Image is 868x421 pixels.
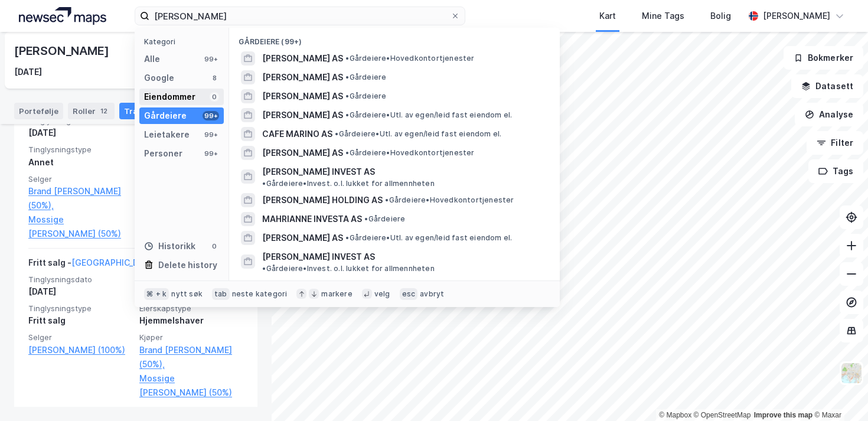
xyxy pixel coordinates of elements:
[28,126,132,140] div: [DATE]
[659,411,691,419] a: Mapbox
[694,411,751,419] a: OpenStreetMap
[28,275,132,285] span: Tinglysningsdato
[119,103,200,119] div: Transaksjoner
[28,184,132,213] a: Brand [PERSON_NAME] (50%),
[28,285,132,299] div: [DATE]
[149,7,451,25] input: Søk på adresse, matrikkel, gårdeiere, leietakere eller personer
[14,41,111,60] div: [PERSON_NAME]
[98,105,110,117] div: 12
[139,343,243,371] a: Brand [PERSON_NAME] (50%),
[262,51,343,66] span: [PERSON_NAME] AS
[840,362,863,384] img: Z
[144,288,169,300] div: ⌘ + k
[364,214,405,224] span: Gårdeiere
[144,37,224,46] div: Kategori
[262,146,343,160] span: [PERSON_NAME] AS
[791,74,863,98] button: Datasett
[262,264,266,273] span: •
[203,54,219,64] div: 99+
[807,131,863,155] button: Filter
[28,256,200,275] div: Fritt salg -
[262,108,343,122] span: [PERSON_NAME] AS
[158,258,217,272] div: Delete history
[345,54,349,63] span: •
[345,73,386,82] span: Gårdeiere
[262,127,332,141] span: CAFE MARINO AS
[203,130,219,139] div: 99+
[139,314,243,328] div: Hjemmelshaver
[232,289,288,299] div: neste kategori
[144,90,195,104] div: Eiendommer
[784,46,863,70] button: Bokmerker
[262,179,266,188] span: •
[321,289,352,299] div: markere
[345,110,349,119] span: •
[203,111,219,120] div: 99+
[144,109,187,123] div: Gårdeiere
[171,289,203,299] div: nytt søk
[420,289,444,299] div: avbryt
[345,233,349,242] span: •
[345,110,512,120] span: Gårdeiere • Utl. av egen/leid fast eiendom el.
[262,70,343,84] span: [PERSON_NAME] AS
[345,233,512,243] span: Gårdeiere • Utl. av egen/leid fast eiendom el.
[28,343,132,357] a: [PERSON_NAME] (100%)
[139,332,243,342] span: Kjøper
[335,129,501,139] span: Gårdeiere • Utl. av egen/leid fast eiendom el.
[262,264,434,273] span: Gårdeiere • Invest. o.l. lukket for allmennheten
[203,149,219,158] div: 99+
[808,159,863,183] button: Tags
[345,92,386,101] span: Gårdeiere
[210,241,219,251] div: 0
[28,145,132,155] span: Tinglysningstype
[144,146,182,161] div: Personer
[210,92,219,102] div: 0
[28,303,132,314] span: Tinglysningstype
[14,103,63,119] div: Portefølje
[763,9,830,23] div: [PERSON_NAME]
[335,129,338,138] span: •
[385,195,514,205] span: Gårdeiere • Hovedkontortjenester
[71,257,200,267] a: [GEOGRAPHIC_DATA], 2/95/0/15
[754,411,812,419] a: Improve this map
[809,364,868,421] iframe: Chat Widget
[262,231,343,245] span: [PERSON_NAME] AS
[642,9,684,23] div: Mine Tags
[374,289,390,299] div: velg
[795,103,863,126] button: Analyse
[385,195,389,204] span: •
[345,148,474,158] span: Gårdeiere • Hovedkontortjenester
[345,92,349,100] span: •
[809,364,868,421] div: Kontrollprogram for chat
[144,52,160,66] div: Alle
[262,193,383,207] span: [PERSON_NAME] HOLDING AS
[262,278,383,292] span: [PERSON_NAME] EIENDOM AS
[139,303,243,314] span: Eierskapstype
[262,89,343,103] span: [PERSON_NAME] AS
[144,128,190,142] div: Leietakere
[139,371,243,400] a: Mossige [PERSON_NAME] (50%)
[28,332,132,342] span: Selger
[262,179,434,188] span: Gårdeiere • Invest. o.l. lukket for allmennheten
[212,288,230,300] div: tab
[68,103,115,119] div: Roller
[229,28,560,49] div: Gårdeiere (99+)
[400,288,418,300] div: esc
[28,155,132,169] div: Annet
[210,73,219,83] div: 8
[262,212,362,226] span: MAHRIANNE INVESTA AS
[144,71,174,85] div: Google
[364,214,368,223] span: •
[144,239,195,253] div: Historikk
[19,7,106,25] img: logo.a4113a55bc3d86da70a041830d287a7e.svg
[710,9,731,23] div: Bolig
[262,250,375,264] span: [PERSON_NAME] INVEST AS
[345,54,474,63] span: Gårdeiere • Hovedkontortjenester
[345,73,349,81] span: •
[599,9,616,23] div: Kart
[28,174,132,184] span: Selger
[14,65,42,79] div: [DATE]
[28,213,132,241] a: Mossige [PERSON_NAME] (50%)
[345,148,349,157] span: •
[262,165,375,179] span: [PERSON_NAME] INVEST AS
